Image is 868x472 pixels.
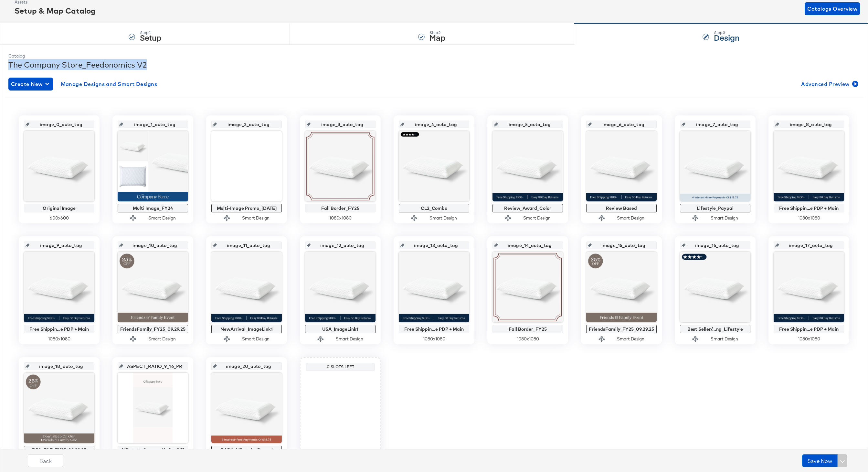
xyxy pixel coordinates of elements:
[805,2,860,15] button: Catalogs Overview
[336,336,363,342] div: Smart Design
[588,206,655,211] div: Review Based
[148,215,176,221] div: Smart Design
[28,454,63,467] button: Back
[801,80,857,89] span: Advanced Preview
[429,32,445,43] strong: Map
[774,215,844,221] div: 1080 x 1080
[775,327,842,332] div: Free Shippin...e PDP + Main
[307,327,374,332] div: USA_ImageLink1
[400,327,468,332] div: Free Shippin...e PDP + Main
[8,59,860,70] div: The Company Store_Feedonomics V2
[807,4,857,13] span: Catalogs Overview
[492,336,563,342] div: 1080 x 1080
[140,30,161,35] div: Step: 1
[24,336,94,342] div: 1080 x 1080
[24,215,94,221] div: 600 x 600
[242,215,270,221] div: Smart Design
[799,78,860,91] button: Advanced Preview
[617,215,644,221] div: Smart Design
[399,336,469,342] div: 1080 x 1080
[494,206,561,211] div: Review_Award_Color
[774,336,844,342] div: 1080 x 1080
[119,327,186,332] div: FriendsFamily_FY25_09.29.25
[714,32,739,43] strong: Design
[494,327,561,332] div: Fall Border_FY25
[523,215,551,221] div: Smart Design
[775,206,842,211] div: Free Shippin...e PDP + Main
[8,53,860,59] div: Catalog
[802,454,838,467] button: Save Now
[617,336,644,342] div: Smart Design
[140,32,161,43] strong: Setup
[148,336,176,342] div: Smart Design
[714,30,739,35] div: Step: 3
[682,206,749,211] div: Lifestyle_Paypal
[429,30,445,35] div: Step: 2
[119,206,186,211] div: Multi Image_FY24
[26,206,93,211] div: Original Image
[213,206,280,211] div: Multi-Image Promo_[DATE]
[26,327,93,332] div: Free Shippin...e PDP + Main
[307,206,374,211] div: Fall Border_FY25
[307,364,373,370] div: 0 Slots Left
[242,336,270,342] div: Smart Design
[429,215,457,221] div: Smart Design
[711,215,738,221] div: Smart Design
[15,5,96,16] div: Setup & Map Catalog
[682,327,749,332] div: Best Seller/...ng_Lifestyle
[61,80,157,89] span: Manage Designs and Smart Designs
[711,336,738,342] div: Smart Design
[588,327,655,332] div: FriendsFamily_FY25_09.29.25
[213,327,280,332] div: NewArrival_ImageLink1
[8,78,53,91] button: Create New
[11,80,50,89] span: Create New
[305,215,376,221] div: 1080 x 1080
[400,206,468,211] div: CL2_Combo
[58,78,160,91] button: Manage Designs and Smart Designs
